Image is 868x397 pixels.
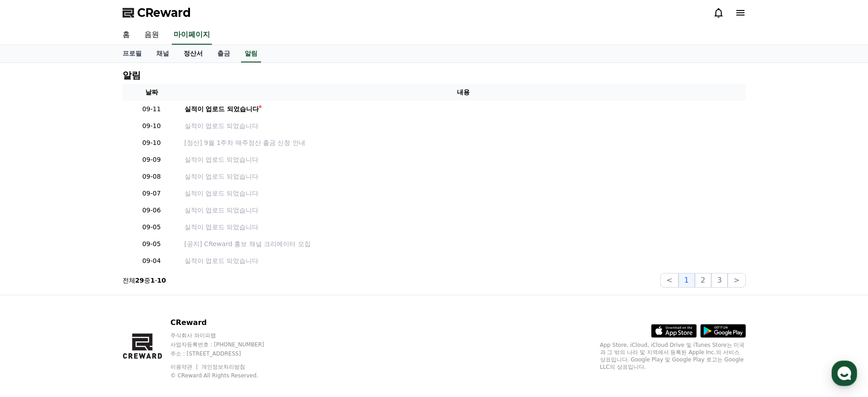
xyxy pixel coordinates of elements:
[123,84,181,101] th: 날짜
[185,104,259,114] div: 실적이 업로드 되었습니다
[123,276,166,285] p: 전체 중 -
[137,26,166,45] a: 음원
[201,364,245,370] a: 개인정보처리방침
[176,45,210,62] a: 정산서
[170,364,199,370] a: 이용약관
[60,289,118,312] a: 대화
[185,239,742,249] a: [공지] CReward 홍보 채널 크리에이터 모집
[150,277,155,284] strong: 1
[123,5,191,20] a: CReward
[3,289,60,312] a: 홈
[728,273,745,288] button: >
[185,189,742,198] a: 실적이 업로드 되었습니다
[115,26,137,45] a: 홈
[126,121,177,131] p: 09-10
[678,273,695,288] button: 1
[126,222,177,232] p: 09-05
[115,45,149,62] a: 프로필
[185,138,742,148] a: [정산] 9월 1주차 매주정산 출금 신청 안내
[126,138,177,148] p: 09-10
[170,341,282,348] p: 사업자등록번호 : [PHONE_NUMBER]
[185,104,742,114] a: 실적이 업로드 되었습니다
[29,303,34,310] span: 홈
[83,303,94,310] span: 대화
[126,155,177,165] p: 09-09
[123,70,141,80] h4: 알림
[126,104,177,114] p: 09-11
[172,26,212,45] a: 마이페이지
[137,5,191,20] span: CReward
[126,189,177,198] p: 09-07
[695,273,711,288] button: 2
[185,172,742,181] a: 실적이 업로드 되었습니다
[241,45,261,62] a: 알림
[185,222,742,232] a: 실적이 업로드 되었습니다
[126,206,177,215] p: 09-06
[170,350,282,357] p: 주소 : [STREET_ADDRESS]
[185,121,742,131] a: 실적이 업로드 되었습니다
[210,45,237,62] a: 출금
[170,372,282,379] p: © CReward All Rights Reserved.
[126,256,177,266] p: 09-04
[157,277,166,284] strong: 10
[170,332,282,339] p: 주식회사 와이피랩
[185,206,742,215] a: 실적이 업로드 되었습니다
[135,277,144,284] strong: 29
[118,289,175,312] a: 설정
[141,303,152,310] span: 설정
[185,256,742,266] a: 실적이 업로드 되었습니다
[181,84,746,101] th: 내용
[126,172,177,181] p: 09-08
[126,239,177,249] p: 09-05
[149,45,176,62] a: 채널
[170,317,282,328] p: CReward
[185,155,742,165] a: 실적이 업로드 되었습니다
[660,273,678,288] button: <
[711,273,728,288] button: 3
[600,341,746,371] p: App Store, iCloud, iCloud Drive 및 iTunes Store는 미국과 그 밖의 나라 및 지역에서 등록된 Apple Inc.의 서비스 상표입니다. Goo...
